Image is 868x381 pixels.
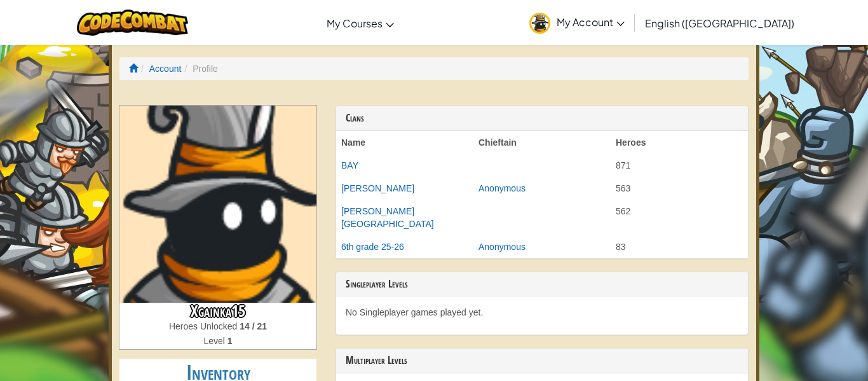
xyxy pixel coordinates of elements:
span: Level [203,336,227,346]
a: 6th grade 25-26 [341,242,404,252]
td: 563 [611,177,748,200]
h3: Multiplayer Levels [346,355,738,366]
span: My Account [557,15,625,29]
a: BAY [341,160,358,170]
a: Account [149,64,182,74]
p: No Singleplayer games played yet. [346,306,738,319]
a: English ([GEOGRAPHIC_DATA]) [639,6,801,40]
a: My Account [523,3,631,43]
span: My Courses [327,17,383,30]
h3: Singleplayer Levels [346,279,738,290]
strong: 1 [227,336,233,346]
td: 871 [611,154,748,177]
th: Chieftain [473,131,611,154]
li: Profile [181,62,217,75]
img: avatar [529,13,550,34]
a: [PERSON_NAME][GEOGRAPHIC_DATA] [341,206,434,229]
a: My Courses [320,6,400,40]
span: Heroes Unlocked [169,321,240,331]
span: English ([GEOGRAPHIC_DATA]) [645,17,794,30]
img: CodeCombat logo [77,10,188,36]
th: Heroes [611,131,748,154]
strong: 14 / 21 [240,321,267,331]
h3: Clans [346,113,738,124]
a: Anonymous [478,183,526,193]
h3: Xgainka15 [119,303,316,320]
td: 562 [611,200,748,235]
a: Anonymous [478,242,526,252]
td: 83 [611,235,748,258]
a: [PERSON_NAME] [341,183,414,193]
th: Name [336,131,473,154]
